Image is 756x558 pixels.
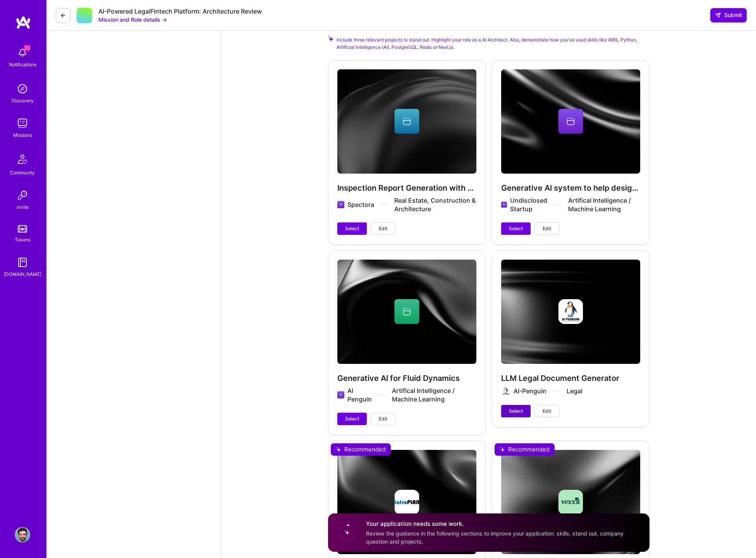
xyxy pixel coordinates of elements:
img: teamwork [15,115,30,131]
div: Invite [17,203,29,211]
button: Select [337,413,367,425]
span: 23 [24,45,30,51]
h4: Your application needs some work. [366,520,640,528]
div: AI-Powered LegalFintech Platform: Architecture Review [98,7,262,15]
i: icon LeftArrowDark [60,12,66,19]
img: bell [15,45,30,60]
button: Edit [534,405,559,417]
div: Notifications [9,60,36,69]
img: User Avatar [15,527,30,542]
i: Check [328,36,333,41]
div: Discovery [12,96,34,105]
span: Select [509,408,523,415]
button: Edit [371,413,395,425]
img: logo [15,15,31,29]
span: Select [509,225,523,232]
button: Edit [534,222,559,235]
img: Invite [15,188,30,203]
span: Submit [715,11,742,19]
img: discovery [15,81,30,96]
button: Submit [710,8,747,22]
a: User Avatar [13,527,32,542]
span: Edit [379,415,387,422]
button: Edit [371,222,395,235]
div: [DOMAIN_NAME] [4,270,41,278]
button: Select [337,222,367,235]
div: Missions [13,131,32,139]
button: Mission and Role details → [98,15,167,24]
div: Community [10,169,35,177]
span: Edit [543,225,551,232]
span: Edit [543,408,551,415]
div: Tokens [15,236,31,244]
i: icon SendLight [715,12,721,18]
img: guide book [15,255,30,270]
span: Review the guidance in the following sections to improve your application: skills, stand out, com... [366,530,624,545]
span: Select [345,225,359,232]
span: Include three relevant projects to stand out. Highlight your role as a AI Architect. Also, demons... [337,36,649,51]
button: Select [501,405,531,417]
img: tokens [18,225,27,232]
button: Select [501,222,531,235]
span: Edit [379,225,387,232]
img: Community [13,150,32,169]
span: Select [345,415,359,422]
